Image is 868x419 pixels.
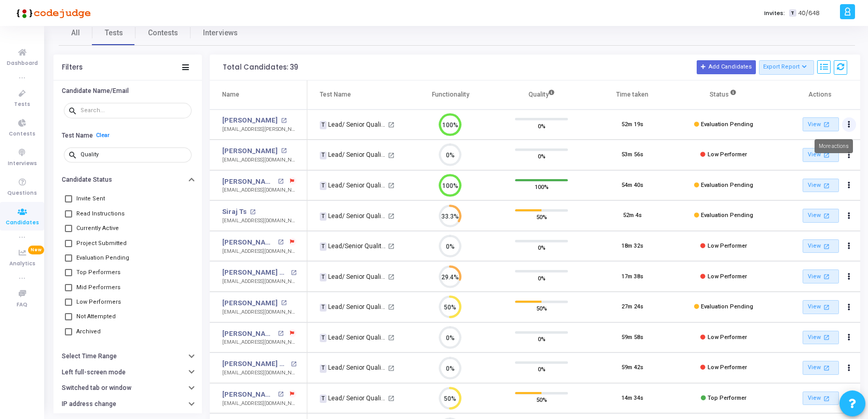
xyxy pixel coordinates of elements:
[320,182,327,190] span: T
[222,298,278,308] a: [PERSON_NAME]
[53,380,202,396] button: Switched tab or window
[148,28,178,38] span: Contests
[53,396,202,412] button: IP address change
[769,80,860,110] th: Actions
[388,365,395,372] mat-icon: open_in_new
[222,369,296,377] div: [EMAIL_ADDRESS][DOMAIN_NAME]
[803,269,839,283] a: View
[764,9,785,18] label: Invites:
[76,266,120,279] span: Top Performers
[388,274,395,280] mat-icon: open_in_new
[76,193,105,205] span: Invite Sent
[616,89,648,100] div: Time taken
[278,391,283,397] mat-icon: open_in_new
[621,303,643,312] div: 27m 24s
[803,209,839,223] a: View
[6,219,39,227] span: Candidates
[9,130,35,139] span: Contests
[708,151,747,158] span: Low Performer
[222,89,239,100] div: Name
[281,300,287,306] mat-icon: open_in_new
[621,151,643,159] div: 53m 56s
[842,178,857,193] button: Actions
[222,359,288,369] a: [PERSON_NAME] Mg
[222,177,275,187] a: [PERSON_NAME]
[281,148,287,154] mat-icon: open_in_new
[621,333,643,342] div: 59m 58s
[96,132,110,139] a: Clear
[222,156,296,164] div: [EMAIL_ADDRESS][DOMAIN_NAME]
[62,176,112,184] h6: Candidate Status
[320,272,386,281] div: Lead/ Senior Quality Engineer Test 4
[76,326,101,338] span: Archived
[842,209,857,223] button: Actions
[222,389,275,400] a: [PERSON_NAME]
[798,9,820,18] span: 40/648
[76,208,125,220] span: Read Instructions
[388,334,395,341] mat-icon: open_in_new
[62,353,117,360] h6: Select Time Range
[789,9,796,17] span: T
[320,364,327,373] span: T
[708,242,747,249] span: Low Performer
[28,246,44,254] span: New
[320,394,386,403] div: Lead/ Senior Quality Engineer Test 1
[53,127,202,143] button: Test NameClear
[822,120,831,129] mat-icon: open_in_new
[222,339,296,346] div: [EMAIL_ADDRESS][DOMAIN_NAME]
[320,241,386,251] div: Lead/Senior Quality Engineer Test 6
[76,310,116,323] span: Not Attempted
[701,303,753,310] span: Evaluation Pending
[62,384,131,392] h6: Switched tab or window
[538,273,546,283] span: 0%
[320,395,327,403] span: T
[8,159,37,168] span: Interviews
[278,239,283,245] mat-icon: open_in_new
[14,100,30,109] span: Tests
[320,211,386,221] div: Lead/ Senior Quality Engineer Test 5
[320,212,327,221] span: T
[222,207,247,217] a: Siraj Ts
[13,3,91,23] img: logo
[223,63,298,72] div: Total Candidates: 39
[320,181,386,190] div: Lead/ Senior Quality Engineer Test 7
[388,243,395,250] mat-icon: open_in_new
[822,211,831,220] mat-icon: open_in_new
[76,237,127,250] span: Project Submitted
[68,150,80,159] mat-icon: search
[822,363,831,372] mat-icon: open_in_new
[388,182,395,189] mat-icon: open_in_new
[822,181,831,190] mat-icon: open_in_new
[803,239,839,253] a: View
[222,115,278,126] a: [PERSON_NAME]
[822,303,831,312] mat-icon: open_in_new
[822,333,831,342] mat-icon: open_in_new
[222,248,296,255] div: [EMAIL_ADDRESS][DOMAIN_NAME]
[842,117,857,132] button: Actions
[538,120,546,131] span: 0%
[621,363,643,372] div: 59m 42s
[9,260,35,268] span: Analytics
[278,179,283,184] mat-icon: open_in_new
[53,172,202,188] button: Candidate Status
[53,83,202,99] button: Candidate Name/Email
[222,267,288,278] a: [PERSON_NAME] G N
[701,212,753,219] span: Evaluation Pending
[621,120,643,129] div: 52m 19s
[250,209,255,215] mat-icon: open_in_new
[803,391,839,406] a: View
[842,300,857,315] button: Actions
[842,239,857,253] button: Actions
[62,87,129,95] h6: Candidate Name/Email
[803,331,839,345] a: View
[320,302,386,312] div: Lead/ Senior Quality Engineer Test 7
[623,211,642,220] div: 52m 4s
[222,217,296,225] div: [EMAIL_ADDRESS][DOMAIN_NAME]
[62,369,126,376] h6: Left full-screen mode
[708,364,747,371] span: Low Performer
[222,146,278,156] a: [PERSON_NAME]
[759,60,815,75] button: Export Report
[842,269,857,284] button: Actions
[320,152,327,160] span: T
